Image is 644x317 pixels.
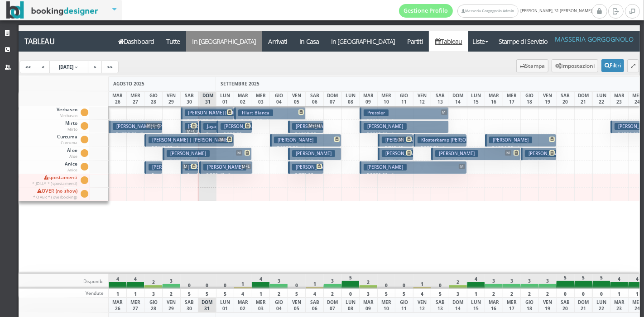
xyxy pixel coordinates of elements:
h3: [PERSON_NAME] [364,123,407,130]
small: 4 notti [262,118,278,124]
h3: [PERSON_NAME] [274,137,317,143]
button: [PERSON_NAME] M € 1573.90 5 notti [431,147,520,161]
div: 3 [144,289,163,298]
div: 3 [520,274,539,289]
div: 5 [574,274,593,289]
div: VEN 05 [288,91,306,106]
small: 4 notti [298,145,313,151]
div: 2 [520,289,539,298]
button: [PERSON_NAME] € 1320.00 4 notti [270,134,341,147]
p: € 723.60 [382,158,411,172]
div: DOM 14 [449,91,467,106]
button: [PERSON_NAME] € 2092.50 5 notti [360,120,449,133]
div: MAR 09 [359,91,378,106]
div: 5 [180,289,199,298]
div: 0 [592,289,611,298]
button: [PERSON_NAME] | [PERSON_NAME] € 248.40 [144,161,162,174]
p: € 2149.02 [149,144,231,151]
div: 4 [126,274,145,289]
div: 5 [341,274,360,289]
div: VEN 19 [538,91,557,106]
p: € 1320.00 [274,144,339,151]
div: 5 [377,289,396,298]
span: AGOSTO 2025 [113,80,144,87]
h3: Klosterkamp [PERSON_NAME] [418,137,490,143]
small: 5 notti [191,159,206,165]
div: VEN 12 [413,298,432,312]
p: € 2092.50 [364,131,446,138]
span: M+L [241,164,251,169]
div: GIO 18 [520,91,539,106]
div: DOM 07 [323,298,342,312]
button: [PERSON_NAME] € 1384.92 4 notti [485,134,557,147]
div: 3 [503,274,521,289]
div: MER 03 [252,91,270,106]
p: € 4725.00 [113,131,159,138]
a: Dashboard [112,31,160,52]
button: Filtri [601,59,624,72]
div: GIO 11 [395,91,413,106]
div: 5 [556,274,575,289]
a: Partiti [401,31,429,52]
div: 0 [341,289,360,298]
button: [PERSON_NAME] € 770.00 2 notti [288,161,324,174]
p: € 769.42 [382,144,411,158]
span: OVER (no show) [32,188,79,200]
button: [PERSON_NAME] | [PERSON_NAME] € 723.60 2 notti [378,147,413,161]
button: [PERSON_NAME] [PERSON_NAME] € 540.00 2 notti [521,147,557,161]
div: MAR 16 [485,91,503,106]
div: MER 17 [503,298,521,312]
div: VEN 05 [288,298,306,312]
span: M [441,109,447,115]
small: 3 notti [225,172,240,178]
p: € 2092.50 [364,117,446,124]
div: 1 [252,289,270,298]
p: € 1305.00 [292,131,321,145]
small: 4 notti [513,145,529,151]
small: * OVER * (overbooking) [33,194,78,199]
div: SAB 06 [306,298,324,312]
div: 0 [180,274,199,289]
span: Aloe [66,147,79,160]
div: 4 [610,274,629,289]
div: MER 27 [126,91,145,106]
span: M [459,164,465,169]
div: 3 [538,274,557,289]
div: SAB 13 [431,298,449,312]
h3: [PERSON_NAME] [203,164,246,170]
div: 2 [503,289,521,298]
div: 0 [198,274,216,289]
small: Mirto [67,127,78,132]
div: MAR 02 [234,91,252,106]
small: 6 notti [388,172,403,178]
p: € 770.00 [292,171,321,185]
div: VEN 29 [162,298,181,312]
div: MER 17 [503,91,521,106]
span: Curcuma [56,134,79,146]
div: LUN 08 [341,298,360,312]
button: [PERSON_NAME] M+C € 283.50 [181,120,198,133]
div: SAB 20 [556,298,575,312]
span: Anice [63,161,79,173]
a: Masseria Gorgognolo Admin [457,5,518,18]
a: Tableau [429,31,468,52]
div: GIO 28 [144,298,163,312]
a: In [GEOGRAPHIC_DATA] [325,31,401,52]
h3: [PERSON_NAME] [167,150,210,157]
span: M [218,137,225,142]
div: 2 [485,289,503,298]
button: [PERSON_NAME] M+L+L € 1305.00 2 notti [288,120,324,133]
h3: [PERSON_NAME] [435,150,478,157]
small: * JOLLY * (spostamenti) [33,181,78,186]
p: € 920.70 [418,144,464,151]
div: LUN 15 [467,298,485,312]
h3: [PERSON_NAME] [PERSON_NAME] | [PERSON_NAME] [185,109,306,116]
div: DOM 31 [199,91,216,106]
a: >> [101,61,119,73]
h3: [PERSON_NAME] [364,164,407,170]
div: 0 [574,289,593,298]
img: BookingDesigner.com [6,1,98,19]
span: [DATE] [59,64,73,70]
div: GIO 04 [269,91,288,106]
button: Impostazioni [552,59,598,72]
